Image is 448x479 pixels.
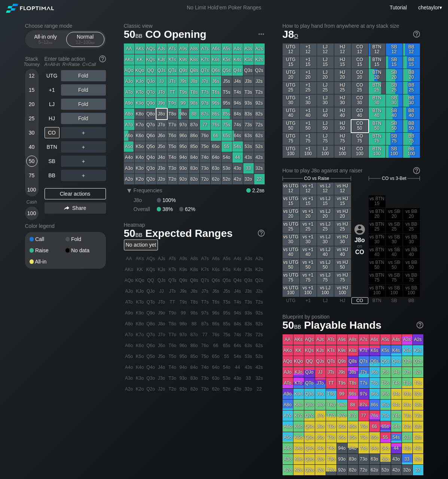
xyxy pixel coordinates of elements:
[124,163,134,174] div: A3o
[146,174,156,184] div: Q2o
[300,43,317,56] div: +1 12
[167,141,178,152] div: T5o
[300,82,317,94] div: +1 25
[211,109,221,119] div: 86s
[317,43,334,56] div: LJ 12
[200,109,210,119] div: 87s
[45,170,60,181] div: BB
[232,43,243,54] div: A4s
[283,56,299,69] div: UTG 15
[243,43,254,54] div: A3s
[135,163,145,174] div: K3o
[351,133,368,145] div: CO 75
[243,152,254,163] div: 43s
[45,53,106,70] div: Enter table action
[283,69,299,81] div: UTG 20
[317,145,334,158] div: LJ 100
[334,107,351,120] div: HJ 40
[211,174,221,184] div: 62o
[403,107,420,120] div: BB 40
[232,76,243,87] div: J4s
[412,30,421,38] img: help.32db89a4.svg
[243,109,254,119] div: 83s
[283,23,420,29] h2: How to play hand from anywhere at any stack size
[200,120,210,130] div: 77
[124,141,134,152] div: A5o
[189,130,199,141] div: 86o
[189,109,199,119] div: 88
[178,87,189,97] div: T9s
[243,98,254,108] div: 93s
[167,76,178,87] div: JTs
[167,87,178,97] div: TT
[300,107,317,120] div: +1 40
[167,163,178,174] div: T3o
[351,120,368,132] div: CO 50
[317,56,334,69] div: LJ 15
[189,43,199,54] div: A8s
[257,30,265,38] img: ellipsis.fd386fe8.svg
[257,229,265,237] img: help.32db89a4.svg
[135,120,145,130] div: K7o
[49,40,53,45] span: bb
[386,145,403,158] div: SB 100
[222,152,232,163] div: 54o
[232,65,243,76] div: Q4s
[334,82,351,94] div: HJ 25
[156,130,167,141] div: J6o
[200,174,210,184] div: 72o
[64,206,69,210] img: share.864f2f62.svg
[26,170,37,181] div: 75
[45,99,60,110] div: LJ
[403,145,420,158] div: BB 100
[156,109,167,119] div: J8o
[283,43,299,56] div: UTG 12
[70,40,101,45] div: 12 – 100
[178,120,189,130] div: 97o
[351,69,368,81] div: CO 20
[135,43,145,54] div: AKs
[222,54,232,65] div: K5s
[403,82,420,94] div: BB 25
[167,174,178,184] div: T2o
[124,23,265,29] h2: Classic view
[222,65,232,76] div: Q5s
[25,23,106,29] h2: Choose range mode
[211,163,221,174] div: 63o
[386,56,403,69] div: SB 15
[232,120,243,130] div: 74s
[61,127,106,138] div: ＋
[26,184,37,195] div: 100
[26,208,37,219] div: 100
[189,54,199,65] div: K8s
[334,120,351,132] div: HJ 50
[30,237,65,242] div: Call
[45,62,106,67] div: A=All-in R=Raise C=Call
[386,69,403,81] div: SB 20
[403,56,420,69] div: BB 15
[211,87,221,97] div: T6s
[317,107,334,120] div: LJ 40
[26,141,37,153] div: 40
[146,76,156,87] div: QJo
[369,145,385,158] div: BTN 100
[189,163,199,174] div: 83o
[351,43,368,56] div: CO 12
[243,163,254,174] div: 33
[30,259,65,264] div: All-in
[254,54,265,65] div: K2s
[135,152,145,163] div: K4o
[369,56,385,69] div: BTN 15
[386,120,403,132] div: SB 50
[176,4,272,12] div: No Limit Hold’em Poker Ranges
[232,152,243,163] div: 44
[124,130,134,141] div: A6o
[135,54,145,65] div: KK
[386,107,403,120] div: SB 40
[386,133,403,145] div: SB 75
[156,141,167,152] div: J5o
[254,65,265,76] div: Q2s
[189,98,199,108] div: 98s
[232,163,243,174] div: 43o
[135,130,145,141] div: K6o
